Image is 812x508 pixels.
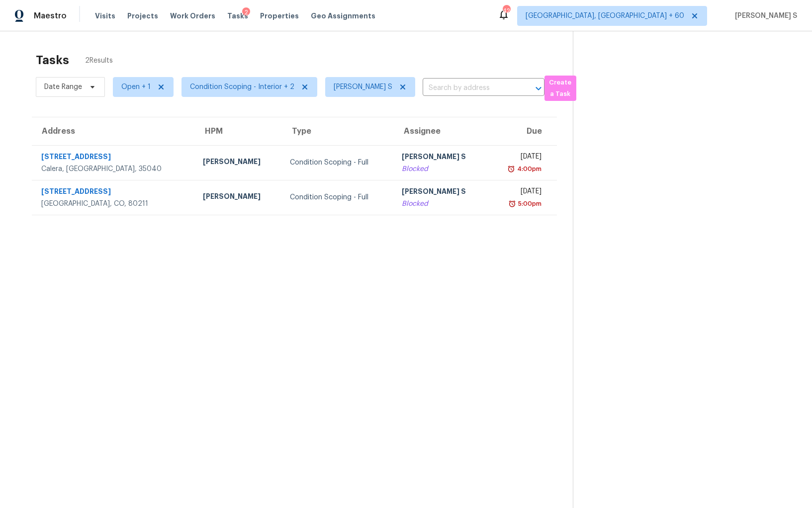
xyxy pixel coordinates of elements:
[41,164,187,174] div: Calera, [GEOGRAPHIC_DATA], 35040
[32,117,195,145] th: Address
[508,199,516,209] img: Overdue Alarm Icon
[290,192,386,202] div: Condition Scoping - Full
[497,152,541,164] div: [DATE]
[549,77,571,100] span: Create a Task
[203,157,274,169] div: [PERSON_NAME]
[497,186,541,199] div: [DATE]
[260,11,299,21] span: Properties
[402,164,481,174] div: Blocked
[311,11,375,21] span: Geo Assignments
[402,186,481,199] div: [PERSON_NAME] S
[170,11,215,21] span: Work Orders
[195,117,282,145] th: HPM
[731,11,797,21] span: [PERSON_NAME] S
[242,7,250,17] div: 2
[44,82,82,92] span: Date Range
[402,152,481,164] div: [PERSON_NAME] S
[526,11,684,21] span: [GEOGRAPHIC_DATA], [GEOGRAPHIC_DATA] + 60
[394,117,489,145] th: Assignee
[95,11,115,21] span: Visits
[34,11,67,21] span: Maestro
[516,199,541,209] div: 5:00pm
[515,164,541,174] div: 4:00pm
[544,76,576,101] button: Create a Task
[402,199,481,209] div: Blocked
[41,199,187,209] div: [GEOGRAPHIC_DATA], CO, 80211
[41,152,187,164] div: [STREET_ADDRESS]
[423,81,517,96] input: Search by address
[282,117,394,145] th: Type
[85,56,113,66] span: 2 Results
[121,82,151,92] span: Open + 1
[532,82,545,95] button: Open
[127,11,158,21] span: Projects
[507,164,515,174] img: Overdue Alarm Icon
[190,82,294,92] span: Condition Scoping - Interior + 2
[503,6,510,16] div: 429
[227,12,248,19] span: Tasks
[41,186,187,199] div: [STREET_ADDRESS]
[334,82,392,92] span: [PERSON_NAME] S
[290,158,386,168] div: Condition Scoping - Full
[489,117,557,145] th: Due
[36,55,69,65] h2: Tasks
[203,191,274,204] div: [PERSON_NAME]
